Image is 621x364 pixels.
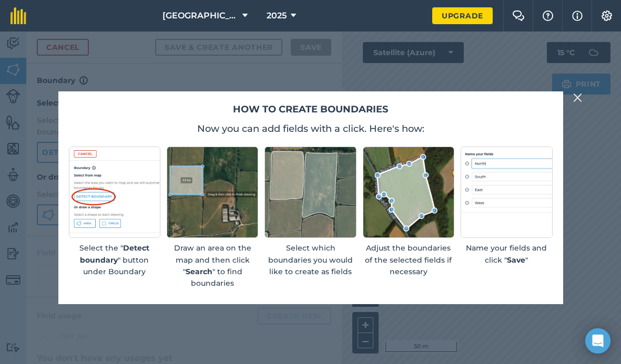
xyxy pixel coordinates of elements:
strong: Search [186,267,212,276]
img: svg+xml;base64,PHN2ZyB4bWxucz0iaHR0cDovL3d3dy53My5vcmcvMjAwMC9zdmciIHdpZHRoPSIxNyIgaGVpZ2h0PSIxNy... [572,9,583,22]
p: Draw an area on the map and then click " " to find boundaries [167,242,258,289]
p: Adjust the boundaries of the selected fields if necessary [363,242,454,277]
img: Two speech bubbles overlapping with the left bubble in the forefront [512,11,525,21]
a: Upgrade [432,7,493,24]
h2: How to create boundaries [69,102,553,117]
p: Name your fields and click " " [461,242,552,266]
img: Screenshot of detect boundary button [69,147,160,238]
img: svg+xml;base64,PHN2ZyB4bWxucz0iaHR0cDovL3d3dy53My5vcmcvMjAwMC9zdmciIHdpZHRoPSIyMiIgaGVpZ2h0PSIzMC... [573,91,583,104]
strong: Save [507,255,525,265]
p: Now you can add fields with a click. Here's how: [69,121,553,136]
p: Select the " " button under Boundary [69,242,160,277]
img: Screenshot of an editable boundary [363,147,454,238]
img: A cog icon [600,11,613,21]
img: fieldmargin Logo [11,7,26,24]
img: Screenshot of an rectangular area drawn on a map [167,147,258,238]
div: Open Intercom Messenger [585,328,610,353]
img: placeholder [461,147,552,238]
span: 2025 [267,9,287,22]
img: A question mark icon [542,11,554,21]
img: Screenshot of selected fields [264,147,356,238]
span: [GEOGRAPHIC_DATA] paRK [162,9,238,22]
strong: Detect boundary [80,243,149,264]
p: Select which boundaries you would like to create as fields [264,242,356,277]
